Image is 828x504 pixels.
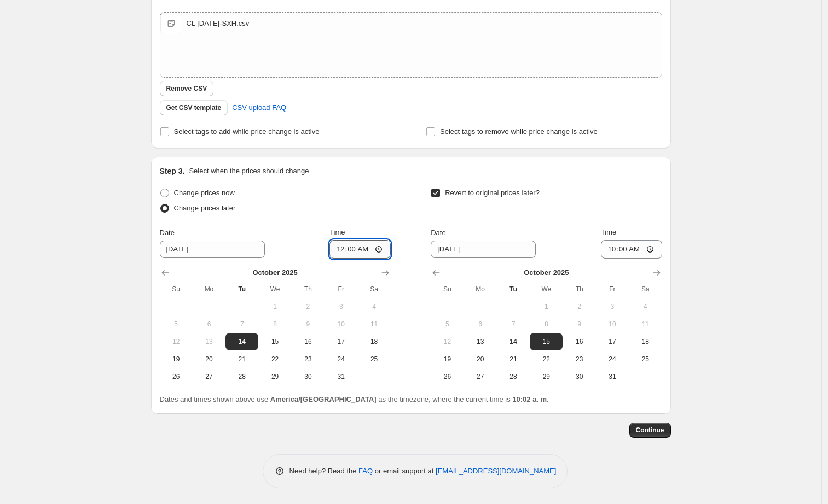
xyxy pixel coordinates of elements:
[464,280,497,298] th: Monday
[436,467,556,475] a: [EMAIL_ADDRESS][DOMAIN_NAME]
[160,368,193,385] button: Sunday October 26 2025
[357,333,390,350] button: Saturday October 18 2025
[292,298,325,315] button: Thursday October 2 2025
[164,355,188,364] span: 19
[296,285,320,294] span: Th
[329,337,353,346] span: 17
[567,285,591,294] span: Th
[530,315,563,333] button: Wednesday October 8 2025
[435,337,459,346] span: 12
[600,302,624,311] span: 3
[530,350,563,368] button: Wednesday October 22 2025
[501,337,525,346] span: 14
[497,280,530,298] th: Tuesday
[230,372,254,381] span: 28
[501,355,525,364] span: 21
[358,467,373,475] a: FAQ
[530,333,563,350] button: Wednesday October 15 2025
[431,241,536,258] input: 10/13/2025
[325,368,357,385] button: Friday October 31 2025
[633,302,657,311] span: 4
[445,189,540,197] span: Revert to original prices later?
[534,302,558,311] span: 1
[567,302,591,311] span: 2
[362,320,386,329] span: 11
[534,320,558,329] span: 8
[292,350,325,368] button: Thursday October 23 2025
[193,280,225,298] th: Monday
[329,320,353,329] span: 10
[596,280,629,298] th: Friday
[468,320,493,329] span: 6
[497,368,530,385] button: Tuesday October 28 2025
[158,265,173,280] button: Show previous month, September 2025
[629,298,662,315] button: Saturday October 4 2025
[258,315,291,333] button: Wednesday October 8 2025
[362,355,386,364] span: 25
[633,285,657,294] span: Sa
[601,240,662,259] input: 12:00
[357,298,390,315] button: Saturday October 4 2025
[263,337,287,346] span: 15
[193,368,225,385] button: Monday October 27 2025
[329,355,353,364] span: 24
[431,368,464,385] button: Sunday October 26 2025
[431,350,464,368] button: Sunday October 19 2025
[164,372,188,381] span: 26
[567,320,591,329] span: 9
[357,280,390,298] th: Saturday
[596,350,629,368] button: Friday October 24 2025
[193,315,225,333] button: Monday October 6 2025
[225,280,258,298] th: Tuesday
[464,333,497,350] button: Monday October 13 2025
[362,337,386,346] span: 18
[160,350,193,368] button: Sunday October 19 2025
[468,355,493,364] span: 20
[530,280,563,298] th: Wednesday
[534,285,558,294] span: We
[563,333,595,350] button: Thursday October 16 2025
[563,350,595,368] button: Thursday October 23 2025
[534,372,558,381] span: 29
[629,280,662,298] th: Saturday
[431,333,464,350] button: Sunday October 12 2025
[563,315,595,333] button: Thursday October 9 2025
[160,395,549,403] span: Dates and times shown above use as the timezone, where the current time is
[596,333,629,350] button: Friday October 17 2025
[649,265,664,280] button: Show next month, November 2025
[431,280,464,298] th: Sunday
[464,315,497,333] button: Monday October 6 2025
[296,372,320,381] span: 30
[629,350,662,368] button: Saturday October 25 2025
[225,368,258,385] button: Tuesday October 28 2025
[197,285,221,294] span: Mo
[464,350,497,368] button: Monday October 20 2025
[530,298,563,315] button: Wednesday October 1 2025
[501,372,525,381] span: 28
[160,315,193,333] button: Sunday October 5 2025
[189,166,309,177] p: Select when the prices should change
[629,315,662,333] button: Saturday October 11 2025
[197,372,221,381] span: 27
[501,320,525,329] span: 7
[567,372,591,381] span: 30
[563,368,595,385] button: Thursday October 30 2025
[225,350,258,368] button: Tuesday October 21 2025
[378,265,393,280] button: Show next month, November 2025
[225,333,258,350] button: Today Tuesday October 14 2025
[497,350,530,368] button: Tuesday October 21 2025
[258,350,291,368] button: Wednesday October 22 2025
[362,285,386,294] span: Sa
[563,280,595,298] th: Thursday
[497,315,530,333] button: Tuesday October 7 2025
[633,320,657,329] span: 11
[174,204,236,212] span: Change prices later
[263,372,287,381] span: 29
[325,298,357,315] button: Friday October 3 2025
[296,320,320,329] span: 9
[435,372,459,381] span: 26
[263,355,287,364] span: 22
[534,355,558,364] span: 22
[435,320,459,329] span: 5
[329,240,391,259] input: 12:00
